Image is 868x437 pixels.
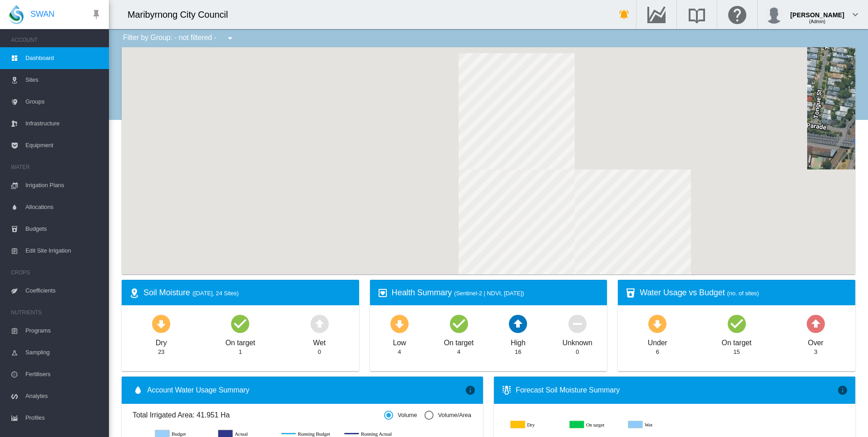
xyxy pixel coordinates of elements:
[765,5,783,24] img: profile.jpg
[722,334,752,348] div: On target
[25,134,102,156] span: Equipment
[576,348,579,356] div: 0
[448,313,470,334] md-icon: icon-checkbox-marked-circle
[511,421,562,429] g: Dry
[619,9,630,20] md-icon: icon-bell-ring
[507,313,529,334] md-icon: icon-arrow-up-bold-circle
[511,334,526,348] div: High
[225,334,255,348] div: On target
[516,385,837,395] div: Forecast Soil Moisture Summary
[465,385,476,396] md-icon: icon-information
[809,19,825,24] span: (Admin)
[91,9,102,20] md-icon: icon-pin
[25,280,102,302] span: Coefficients
[384,411,417,420] md-radio-button: Volume
[646,9,667,20] md-icon: Go to the Data Hub
[805,313,827,334] md-icon: icon-arrow-up-bold-circle
[515,348,521,356] div: 16
[726,313,748,334] md-icon: icon-checkbox-marked-circle
[11,160,102,174] span: WATER
[615,5,633,24] button: icon-bell-ring
[457,348,460,356] div: 4
[727,290,759,297] span: (no. of sites)
[25,113,102,134] span: Infrastructure
[318,348,321,356] div: 0
[156,334,167,348] div: Dry
[424,411,471,420] md-radio-button: Volume/Area
[648,334,667,348] div: Under
[116,29,242,47] div: Filter by Group: - not filtered -
[25,385,102,407] span: Analytes
[570,421,621,429] g: On target
[225,33,236,44] md-icon: icon-menu-down
[656,348,659,356] div: 6
[640,287,848,298] div: Water Usage vs Budget
[158,348,164,356] div: 23
[501,385,512,396] md-icon: icon-thermometer-lines
[398,348,401,356] div: 4
[814,348,817,356] div: 3
[625,288,636,298] md-icon: icon-cup-water
[11,305,102,320] span: NUTRIENTS
[239,348,242,356] div: 1
[389,313,410,334] md-icon: icon-arrow-down-bold-circle
[229,313,251,334] md-icon: icon-checkbox-marked-circle
[25,47,102,69] span: Dashboard
[393,334,406,348] div: Low
[25,69,102,91] span: Sites
[128,8,236,21] div: Maribyrnong City Council
[850,9,861,20] md-icon: icon-chevron-down
[9,5,24,24] img: SWAN-Landscape-Logo-Colour-drop.png
[25,407,102,429] span: Profiles
[790,7,844,16] div: [PERSON_NAME]
[392,287,600,298] div: Health Summary
[837,385,848,396] md-icon: icon-information
[221,29,239,47] button: icon-menu-down
[25,218,102,240] span: Budgets
[147,385,465,395] span: Account Water Usage Summary
[309,313,330,334] md-icon: icon-arrow-up-bold-circle
[133,385,143,396] md-icon: icon-water
[25,196,102,218] span: Allocations
[129,288,140,298] md-icon: icon-map-marker-radius
[733,348,740,356] div: 15
[25,240,102,262] span: Edit Site Irrigation
[25,91,102,113] span: Groups
[30,9,54,20] span: SWAN
[11,265,102,280] span: CROPS
[25,363,102,385] span: Fertilisers
[313,334,326,348] div: Wet
[686,9,708,20] md-icon: Search the knowledge base
[133,410,384,420] span: Total Irrigated Area: 41.951 Ha
[192,290,239,297] span: ([DATE], 24 Sites)
[11,33,102,47] span: ACCOUNT
[143,287,352,298] div: Soil Moisture
[628,421,680,429] g: Wet
[25,174,102,196] span: Irrigation Plans
[454,290,524,297] span: (Sentinel-2 | NDVI, [DATE])
[726,9,748,20] md-icon: Click here for help
[808,334,824,348] div: Over
[646,313,668,334] md-icon: icon-arrow-down-bold-circle
[567,313,588,334] md-icon: icon-minus-circle
[562,334,592,348] div: Unknown
[444,334,474,348] div: On target
[25,342,102,363] span: Sampling
[377,288,388,298] md-icon: icon-heart-box-outline
[150,313,172,334] md-icon: icon-arrow-down-bold-circle
[25,320,102,342] span: Programs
